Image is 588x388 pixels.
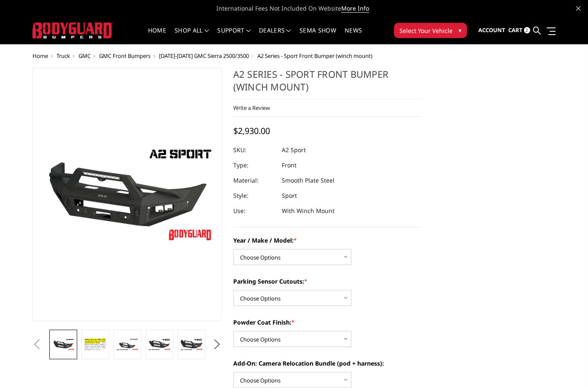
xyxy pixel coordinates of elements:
[233,236,422,245] label: Year / Make / Model:
[217,27,251,44] a: Support
[233,318,422,327] label: Powder Coat Finish:
[282,158,297,173] dd: Front
[210,338,223,351] button: Next
[282,188,297,203] dd: Sport
[233,203,275,219] dt: Use:
[32,52,48,60] a: Home
[459,26,461,35] span: ▾
[233,125,270,137] span: $2,930.00
[282,203,334,219] dd: With Winch Mount
[99,52,151,60] a: GMC Front Bumpers
[30,338,43,351] button: Previous
[394,23,467,38] button: Select Your Vehicle
[116,338,139,351] img: A2 Series - Sport Front Bumper (winch mount)
[159,52,249,60] a: [DATE]-[DATE] GMC Sierra 2500/3500
[233,142,275,158] dt: SKU:
[399,26,453,35] span: Select Your Vehicle
[233,188,275,203] dt: Style:
[233,277,422,286] label: Parking Sensor Cutouts:
[282,173,334,188] dd: Smooth Plate Steel
[282,142,306,158] dd: A2 Sport
[233,68,422,99] h1: A2 Series - Sport Front Bumper (winch mount)
[32,68,221,321] a: A2 Series - Sport Front Bumper (winch mount)
[148,27,166,44] a: Home
[78,52,91,60] a: GMC
[175,27,209,44] a: shop all
[233,104,270,112] a: Write a Review
[299,27,336,44] a: SEMA Show
[524,27,530,33] span: 2
[57,52,70,60] a: Truck
[233,359,422,368] label: Add-On: Camera Relocation Bundle (pod + harness):
[233,173,275,188] dt: Material:
[345,27,362,44] a: News
[233,158,275,173] dt: Type:
[508,26,523,34] span: Cart
[259,27,291,44] a: Dealers
[32,22,113,38] img: BODYGUARD BUMPERS
[257,52,372,60] span: A2 Series - Sport Front Bumper (winch mount)
[508,19,530,42] a: Cart 2
[84,337,107,352] img: A2 Series - Sport Front Bumper (winch mount)
[546,347,588,388] iframe: Chat Widget
[341,4,369,13] a: More Info
[148,338,171,351] img: A2 Series - Sport Front Bumper (winch mount)
[180,338,203,351] img: A2 Series - Sport Front Bumper (winch mount)
[478,26,505,34] span: Account
[478,19,505,42] a: Account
